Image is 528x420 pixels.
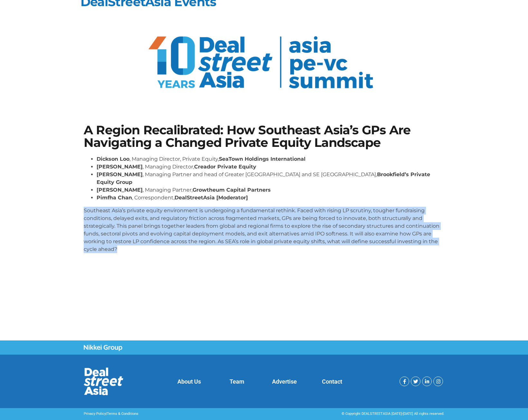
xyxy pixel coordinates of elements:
strong: [PERSON_NAME] [97,187,143,193]
strong: Growtheum Capital Partners [193,187,271,193]
strong: [PERSON_NAME] [97,164,143,170]
a: Privacy Policy [84,412,106,416]
a: Contact [322,378,342,385]
li: , Managing Partner and head of Greater [GEOGRAPHIC_DATA] and SE [GEOGRAPHIC_DATA], [97,171,444,186]
a: Advertise [272,378,297,385]
strong: SeaTown Holdings International [219,156,306,162]
p: Southeast Asia’s private equity environment is undergoing a fundamental rethink. Faced with risin... [84,207,444,253]
strong: Dickson Loo [97,156,129,162]
li: , Managing Director, [97,163,444,171]
li: , Correspondent, [97,194,444,202]
strong: [PERSON_NAME] [97,171,143,177]
li: , Managing Partner, [97,186,444,194]
img: Nikkei Group [84,345,122,351]
h1: A Region Recalibrated: How Southeast Asia’s GPs Are Navigating a Changed Private Equity Landscape [84,124,444,149]
li: , Managing Director, Private Equity, [97,155,444,163]
p: | [84,411,261,417]
strong: Creador Private Equity [194,164,256,170]
strong: DealStreetAsia [Moderator] [174,195,248,201]
a: Terms & Conditions [107,412,138,416]
a: About Us [177,378,201,385]
strong: Pimfha Chan [97,195,132,201]
a: Team [230,378,244,385]
div: © Copyright DEALSTREETASIA [DATE]-[DATE] All rights reserved. [267,411,444,417]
